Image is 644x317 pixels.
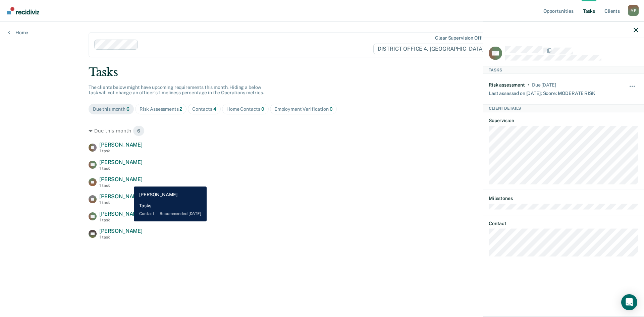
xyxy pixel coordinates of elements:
span: [PERSON_NAME] [99,193,143,200]
div: Risk assessment [489,82,525,88]
img: Recidiviz [7,7,39,14]
span: [PERSON_NAME] [99,228,143,234]
div: 1 task [99,183,143,188]
div: Tasks [483,66,644,74]
div: Risk Assessments [140,106,182,112]
span: 2 [179,106,182,112]
span: [PERSON_NAME] [99,176,143,182]
span: DISTRICT OFFICE 4, [GEOGRAPHIC_DATA] [373,44,494,54]
div: 1 task [99,200,143,205]
span: The clients below might have upcoming requirements this month. Hiding a below task will not chang... [89,85,264,96]
span: [PERSON_NAME] [99,142,143,148]
div: • [528,82,529,88]
div: Due in 6 days [532,82,556,88]
span: [PERSON_NAME] [99,211,143,217]
span: 0 [261,106,264,112]
span: 6 [133,125,145,136]
div: Due this month [89,125,555,136]
div: Open Intercom Messenger [621,294,637,310]
div: Due this month [93,106,129,112]
span: [PERSON_NAME] [99,159,143,165]
div: 1 task [99,218,143,222]
dt: Contact [489,220,638,226]
a: Home [8,30,28,36]
div: 1 task [99,149,143,153]
div: 1 task [99,166,143,171]
div: Contacts [192,106,216,112]
div: Tasks [89,65,555,79]
div: M F [628,5,639,16]
div: 1 task [99,235,143,240]
div: Clear supervision officers [435,35,492,41]
span: 0 [330,106,333,112]
dt: Supervision [489,117,638,123]
dt: Milestones [489,196,638,201]
div: Home Contacts [226,106,264,112]
span: 4 [213,106,216,112]
span: 6 [126,106,129,112]
div: Client Details [483,104,644,112]
button: Profile dropdown button [628,5,639,16]
div: Employment Verification [274,106,333,112]
div: Last assessed on [DATE]; Score: MODERATE RISK [489,88,595,96]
